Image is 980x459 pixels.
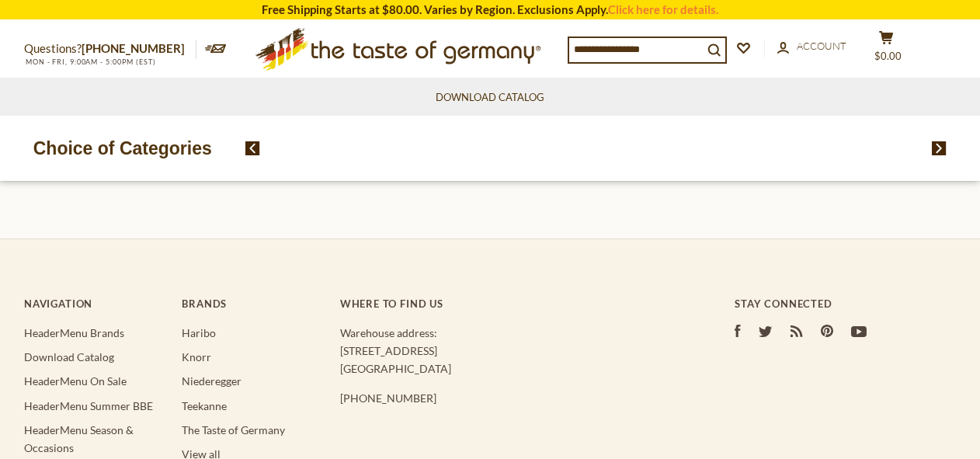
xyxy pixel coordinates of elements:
h4: Navigation [24,297,166,310]
a: [PHONE_NUMBER] [82,41,185,55]
a: Teekanne [182,399,227,412]
a: Click here for details. [608,2,718,16]
span: Account [797,40,846,52]
a: HeaderMenu Season & Occasions [24,423,134,454]
a: The Taste of Germany [182,423,285,436]
a: Haribo [182,326,216,339]
span: MON - FRI, 9:00AM - 5:00PM (EST) [24,57,156,66]
h4: Where to find us [340,297,672,310]
a: Download Catalog [24,350,114,363]
span: $0.00 [874,50,902,62]
a: Knorr [182,350,211,363]
a: HeaderMenu On Sale [24,374,127,388]
p: Warehouse address: [STREET_ADDRESS] [GEOGRAPHIC_DATA] [340,324,672,378]
a: Download Catalog [436,89,544,106]
h4: Brands [182,297,324,310]
p: Questions? [24,39,196,59]
a: Niederegger [182,374,242,388]
a: Account [777,38,846,55]
h4: Stay Connected [735,297,956,310]
img: next arrow [932,141,947,155]
img: previous arrow [245,141,260,155]
a: HeaderMenu Brands [24,326,124,339]
button: $0.00 [863,30,909,69]
p: [PHONE_NUMBER] [340,389,672,407]
a: HeaderMenu Summer BBE [24,399,153,412]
